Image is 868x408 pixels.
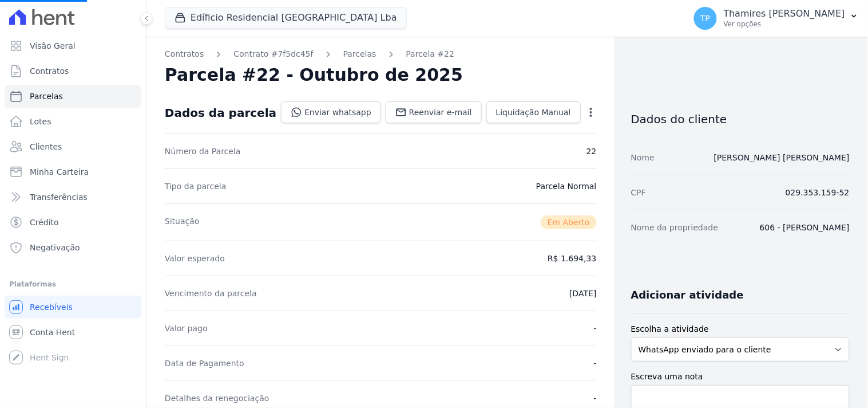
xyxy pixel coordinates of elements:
dt: Valor pago [165,323,208,334]
a: Transferências [5,186,141,209]
a: Liquidação Manual [486,101,581,123]
p: Ver opções [724,19,845,29]
dt: Valor esperado [165,253,225,264]
dd: - [594,323,597,334]
h3: Dados do cliente [631,112,850,126]
dd: R$ 1.694,33 [548,253,596,264]
dt: Nome da propriedade [631,222,719,233]
a: Reenviar e-mail [386,101,482,123]
dd: 029.353.159-52 [786,187,850,198]
a: Contrato #7f5dc45f [233,48,313,60]
dt: Situação [165,215,200,229]
span: Clientes [30,141,62,152]
a: Clientes [5,135,141,158]
a: Contratos [165,48,204,60]
dt: Detalhes da renegociação [165,393,269,404]
dt: CPF [631,187,646,198]
dd: Parcela Normal [536,181,597,192]
h3: Adicionar atividade [631,288,744,302]
a: Visão Geral [5,34,141,57]
a: Minha Carteira [5,160,141,183]
a: Crédito [5,211,141,234]
a: Parcelas [5,85,141,108]
div: Dados da parcela [165,106,276,120]
dt: Nome [631,152,655,163]
dt: Vencimento da parcela [165,288,257,299]
span: Visão Geral [30,40,76,52]
a: Parcela #22 [406,48,455,60]
a: [PERSON_NAME] [PERSON_NAME] [714,153,850,162]
a: Conta Hent [5,321,141,344]
dd: 606 - [PERSON_NAME] [760,222,850,233]
div: Plataformas [9,277,137,291]
a: Contratos [5,60,141,83]
span: Reenviar e-mail [409,107,472,118]
dt: Número da Parcela [165,146,241,157]
a: Recebíveis [5,296,141,319]
h2: Parcela #22 - Outubro de 2025 [165,65,463,85]
a: Parcelas [343,48,376,60]
span: TP [700,14,710,22]
span: Minha Carteira [30,166,89,178]
label: Escolha a atividade [631,323,850,335]
dt: Tipo da parcela [165,181,227,192]
span: Em Aberto [541,215,597,229]
dt: Data de Pagamento [165,358,244,369]
dd: 22 [586,146,597,157]
p: Thamires [PERSON_NAME] [724,8,845,19]
dd: [DATE] [569,288,596,299]
label: Escreva uma nota [631,371,850,383]
nav: Breadcrumb [165,48,597,60]
span: Transferências [30,191,88,203]
span: Conta Hent [30,327,75,338]
a: Negativação [5,236,141,259]
dd: - [594,393,597,404]
span: Contratos [30,65,69,77]
a: Lotes [5,110,141,133]
span: Liquidação Manual [496,107,571,118]
span: Negativação [30,242,80,253]
span: Lotes [30,116,51,127]
span: Recebíveis [30,301,73,313]
span: Parcelas [30,91,63,102]
a: Enviar whatsapp [281,101,381,123]
dd: - [594,358,597,369]
span: Crédito [30,217,59,228]
button: TP Thamires [PERSON_NAME] Ver opções [685,2,868,34]
button: Edíficio Residencial [GEOGRAPHIC_DATA] Lba [165,7,407,29]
